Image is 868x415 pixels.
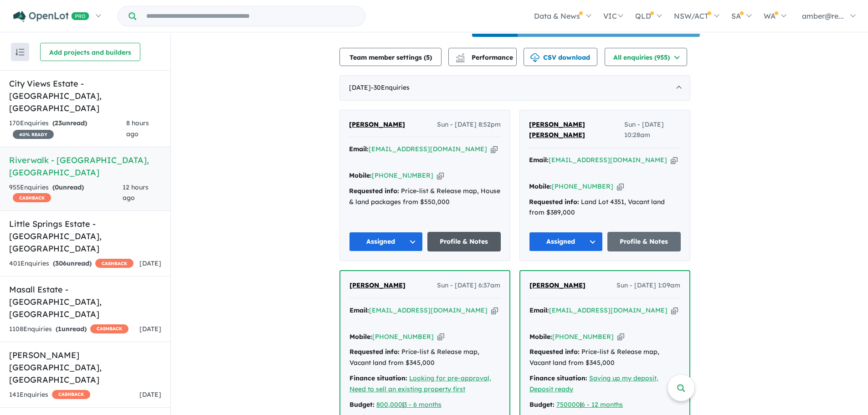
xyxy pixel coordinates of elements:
button: Copy [491,306,498,315]
a: [EMAIL_ADDRESS][DOMAIN_NAME] [549,156,667,164]
span: 8 hours ago [126,119,149,138]
strong: Mobile: [529,333,552,341]
a: [PERSON_NAME] [529,280,586,291]
a: 750000 [556,400,580,409]
img: bar-chart.svg [456,56,465,62]
strong: Finance situation: [349,374,407,382]
strong: Mobile: [529,182,552,190]
a: [PHONE_NUMBER] [552,182,613,190]
span: 40 % READY [13,130,54,139]
span: [PERSON_NAME] [529,281,586,289]
a: [PHONE_NUMBER] [372,171,433,179]
span: Sun - [DATE] 6:37am [437,280,500,291]
button: Copy [437,332,444,342]
strong: ( unread) [52,119,87,127]
span: Sun - [DATE] 1:09am [616,280,680,291]
strong: ( unread) [53,259,92,267]
div: | [529,400,680,410]
u: Saving up my deposit, Deposit ready [529,374,658,393]
a: [EMAIL_ADDRESS][DOMAIN_NAME] [369,306,488,314]
span: CASHBACK [95,259,134,268]
img: line-chart.svg [456,53,464,58]
img: sort.svg [15,49,25,56]
a: [PHONE_NUMBER] [552,333,614,341]
button: Copy [617,182,624,191]
a: [PHONE_NUMBER] [372,333,434,341]
button: Performance [448,48,517,66]
a: Profile & Notes [427,232,501,251]
span: Performance [457,53,513,61]
span: CASHBACK [13,193,51,202]
a: 800,000 [376,400,402,409]
span: [DATE] [139,390,161,399]
span: 12 hours ago [123,183,149,202]
h5: Riverwalk - [GEOGRAPHIC_DATA] , [GEOGRAPHIC_DATA] [9,154,161,179]
button: Copy [617,332,624,342]
img: download icon [530,53,539,62]
strong: ( unread) [52,183,84,191]
button: Copy [671,306,678,315]
div: 1108 Enquir ies [9,324,128,335]
div: 170 Enquir ies [9,118,126,140]
span: amber@re... [802,11,844,20]
span: Sun - [DATE] 8:52pm [437,119,501,130]
div: 955 Enquir ies [9,182,123,204]
span: CASHBACK [52,390,90,399]
div: | [349,400,500,410]
strong: Requested info: [529,348,580,356]
span: [PERSON_NAME] [PERSON_NAME] [529,120,585,139]
div: Price-list & Release map, Vacant land from $345,000 [529,347,680,369]
span: 23 [55,119,62,127]
span: 5 [426,53,430,61]
a: 6 - 12 months [581,400,623,409]
strong: Requested info: [349,348,400,356]
strong: Requested info: [349,187,399,195]
span: 0 [55,183,59,191]
a: [EMAIL_ADDRESS][DOMAIN_NAME] [549,306,668,314]
h5: City Views Estate - [GEOGRAPHIC_DATA] , [GEOGRAPHIC_DATA] [9,77,161,114]
strong: Email: [529,156,549,164]
strong: Email: [349,306,369,314]
span: [PERSON_NAME] [349,281,406,289]
a: 3 - 6 months [404,400,442,409]
button: Team member settings (5) [339,48,442,66]
strong: Requested info: [529,198,579,206]
input: Try estate name, suburb, builder or developer [138,6,363,26]
a: [PERSON_NAME] [349,280,406,291]
span: 1 [58,325,62,333]
strong: Budget: [349,400,375,409]
a: [PERSON_NAME] [PERSON_NAME] [529,119,624,141]
button: Add projects and builders [40,43,140,61]
span: 306 [55,259,67,267]
button: Copy [437,171,444,180]
div: Price-list & Release map, House & land packages from $550,000 [349,186,501,208]
span: [DATE] [139,259,161,267]
strong: Budget: [529,400,555,409]
h5: [PERSON_NAME][GEOGRAPHIC_DATA] , [GEOGRAPHIC_DATA] [9,349,161,386]
strong: Finance situation: [529,374,587,382]
button: Assigned [529,232,603,251]
strong: Email: [349,145,369,153]
a: [PERSON_NAME] [349,119,405,130]
button: Assigned [349,232,423,251]
span: [PERSON_NAME] [349,120,405,128]
a: Profile & Notes [607,232,681,251]
a: Looking for pre-approval, Need to sell an existing property first [349,374,491,393]
span: Sun - [DATE] 10:28am [624,119,681,141]
h5: Masall Estate - [GEOGRAPHIC_DATA] , [GEOGRAPHIC_DATA] [9,283,161,320]
strong: Mobile: [349,333,372,341]
div: Price-list & Release map, Vacant land from $345,000 [349,347,500,369]
strong: ( unread) [56,325,87,333]
div: [DATE] [339,75,690,101]
div: 401 Enquir ies [9,258,134,269]
strong: Email: [529,306,549,314]
div: Land Lot 4351, Vacant land from $389,000 [529,197,681,219]
button: All enquiries (955) [605,48,687,66]
strong: Mobile: [349,171,372,179]
a: [EMAIL_ADDRESS][DOMAIN_NAME] [369,145,487,153]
